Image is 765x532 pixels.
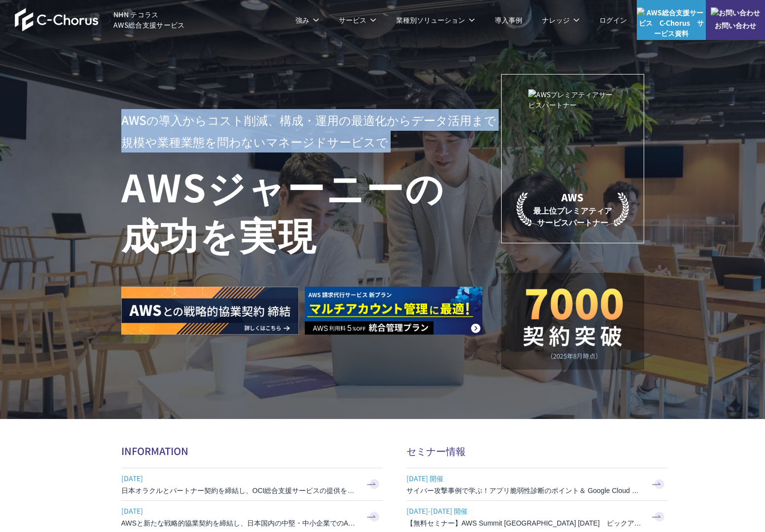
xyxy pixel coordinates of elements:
span: [DATE]-[DATE] 開催 [406,503,643,518]
em: AWS [561,190,583,204]
img: お問い合わせ [711,7,760,18]
p: AWSの導入からコスト削減、 構成・運用の最適化からデータ活用まで 規模や業種業態を問わない マネージドサービスで [121,109,501,152]
h3: 日本オラクルとパートナー契約を締結し、OCI総合支援サービスの提供を開始 [121,486,358,495]
h3: AWSと新たな戦略的協業契約を締結し、日本国内の中堅・中小企業でのAWS活用を加速 [121,518,358,528]
span: お問い合わせ [706,20,765,31]
a: 導入事例 [495,15,522,25]
img: AWSプレミアティアサービスパートナー [528,89,617,178]
p: ナレッジ [542,15,580,25]
span: [DATE] 開催 [406,471,643,486]
img: AWS請求代行サービス 統合管理プラン [305,287,482,335]
a: [DATE] 開催 サイバー攻撃事例で学ぶ！アプリ脆弱性診断のポイント＆ Google Cloud セキュリティ対策 [406,468,668,500]
span: [DATE] [121,503,358,518]
a: ログイン [599,15,627,25]
span: NHN テコラス AWS総合支援サービス [113,9,185,30]
h1: AWS ジャーニーの 成功を実現 [121,162,501,257]
p: サービス [339,15,376,25]
h2: セミナー情報 [406,444,668,458]
img: 契約件数 [521,288,624,360]
p: 強み [295,15,319,25]
span: [DATE] [121,471,358,486]
p: 業種別ソリューション [396,15,475,25]
h2: INFORMATION [121,444,383,458]
a: [DATE] 日本オラクルとパートナー契約を締結し、OCI総合支援サービスの提供を開始 [121,468,383,500]
img: AWS総合支援サービス C-Chorus サービス資料 [637,7,706,38]
h3: サイバー攻撃事例で学ぶ！アプリ脆弱性診断のポイント＆ Google Cloud セキュリティ対策 [406,486,643,495]
p: 最上位プレミアティア サービスパートナー [516,190,629,228]
img: AWSとの戦略的協業契約 締結 [121,287,299,335]
h3: 【無料セミナー】AWS Summit [GEOGRAPHIC_DATA] [DATE] ピックアップセッション [406,518,643,528]
a: AWS総合支援サービス C-Chorus NHN テコラスAWS総合支援サービス [15,8,185,32]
